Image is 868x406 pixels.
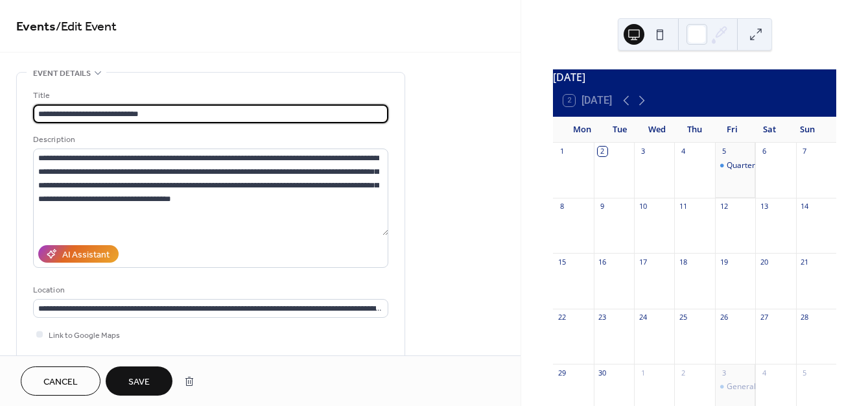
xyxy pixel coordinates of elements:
[49,329,120,342] span: Link to Google Maps
[563,117,601,143] div: Mon
[759,257,769,267] div: 20
[800,368,810,377] div: 5
[38,245,119,263] button: AI Assistant
[751,117,788,143] div: Sat
[56,14,117,40] span: / Edit Event
[598,257,607,267] div: 16
[788,117,826,143] div: Sun
[759,147,769,156] div: 6
[678,368,688,377] div: 2
[715,160,755,171] div: Quarterly General Coalition Meeting 10-Noon
[638,147,648,156] div: 3
[638,202,648,211] div: 10
[33,283,386,297] div: Location
[676,117,714,143] div: Thu
[715,381,755,392] div: General Coalition Training: The Ohio Fire Chiefs Response Plan by Fire Chief Mike Carroll
[638,368,648,377] div: 1
[553,69,836,85] div: [DATE]
[598,368,607,377] div: 30
[759,202,769,211] div: 13
[598,202,607,211] div: 9
[800,313,810,322] div: 28
[601,117,639,143] div: Tue
[557,313,567,322] div: 22
[759,313,769,322] div: 27
[638,257,648,267] div: 17
[128,376,150,389] span: Save
[557,202,567,211] div: 8
[714,117,751,143] div: Fri
[33,67,91,80] span: Event details
[638,313,648,322] div: 24
[678,257,688,267] div: 18
[719,147,729,156] div: 5
[719,202,729,211] div: 12
[598,147,607,156] div: 2
[800,257,810,267] div: 21
[719,313,729,322] div: 26
[43,376,78,389] span: Cancel
[21,366,100,396] button: Cancel
[639,117,676,143] div: Wed
[719,368,729,377] div: 3
[800,202,810,211] div: 14
[719,257,729,267] div: 19
[33,89,386,102] div: Title
[678,147,688,156] div: 4
[759,368,769,377] div: 4
[678,313,688,322] div: 25
[62,248,110,262] div: AI Assistant
[557,368,567,377] div: 29
[800,147,810,156] div: 7
[16,14,56,40] a: Events
[678,202,688,211] div: 11
[557,147,567,156] div: 1
[33,133,386,147] div: Description
[557,257,567,267] div: 15
[106,366,172,396] button: Save
[598,313,607,322] div: 23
